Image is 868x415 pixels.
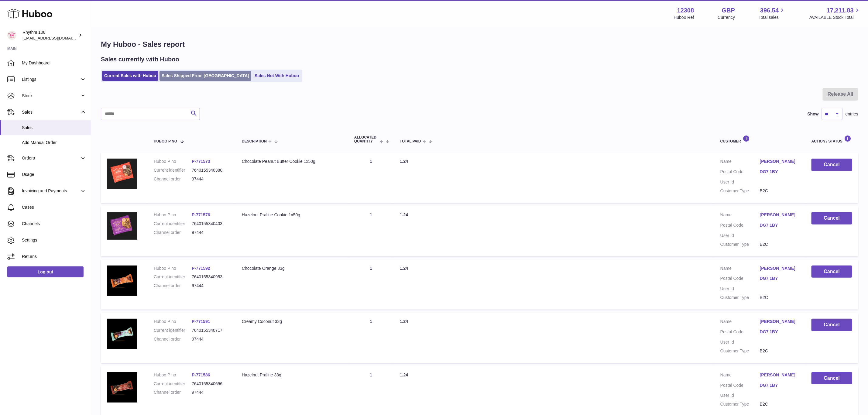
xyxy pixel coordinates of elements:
dt: Huboo P no [154,159,192,164]
dd: 7640155340656 [192,381,230,387]
span: Sales [22,109,80,115]
td: 1 [348,259,394,310]
dt: Name [720,212,760,219]
span: Sales [22,125,86,131]
dt: Channel order [154,389,192,395]
span: 1.24 [400,159,408,164]
dd: B2C [760,348,799,354]
img: 123081684745685.jpg [107,372,137,403]
h2: Sales currently with Huboo [101,55,179,63]
dt: Current identifier [154,221,192,227]
span: entries [846,111,858,117]
img: 123081684746069.JPG [107,159,137,189]
dt: Current identifier [154,328,192,333]
span: Total paid [400,139,421,143]
h1: My Huboo - Sales report [101,39,858,49]
img: 123081684745583.jpg [107,319,137,349]
td: 1 [348,153,394,203]
dd: 97444 [192,230,230,235]
a: DG7 1BY [760,169,799,175]
dt: Huboo P no [154,319,192,324]
dt: Huboo P no [154,266,192,271]
dt: Customer Type [720,348,760,354]
span: Orders [22,155,80,161]
img: 123081684745551.jpg [107,266,137,296]
dt: Name [720,266,760,273]
dt: Postal Code [720,329,760,336]
span: Listings [22,77,80,82]
span: Settings [22,237,86,243]
span: 1.24 [400,266,408,271]
dd: 97444 [192,283,230,289]
dt: User Id [720,393,760,398]
span: 1.24 [400,319,408,324]
div: Rhythm 108 [22,29,77,41]
span: 396.54 [760,6,779,15]
span: Returns [22,254,86,259]
dd: 7640155340717 [192,328,230,333]
a: P-771576 [192,212,210,217]
span: Stock [22,93,80,99]
dt: Channel order [154,283,192,289]
dt: Name [720,159,760,166]
img: 123081684746041.JPG [107,212,137,240]
div: Hazelnut Praline 33g [242,372,342,378]
button: Cancel [811,319,852,331]
div: Hazelnut Praline Cookie 1x50g [242,212,342,218]
div: Currency [718,15,735,20]
dt: Huboo P no [154,212,192,218]
dd: 97444 [192,389,230,395]
a: P-771591 [192,319,210,324]
span: 17,211.83 [827,6,854,15]
a: Sales Not With Huboo [252,71,301,81]
a: DG7 1BY [760,222,799,228]
span: Add Manual Order [22,140,86,146]
div: Chocolate Orange 33g [242,266,342,271]
a: [PERSON_NAME] [760,159,799,164]
button: Cancel [811,372,852,385]
dt: Name [720,319,760,326]
dd: B2C [760,242,799,247]
dt: Channel order [154,176,192,182]
span: Channels [22,221,86,227]
dt: Channel order [154,336,192,342]
label: Show [808,111,819,117]
span: Cases [22,204,86,210]
dd: 97444 [192,176,230,182]
dt: Customer Type [720,242,760,247]
dt: Customer Type [720,295,760,300]
div: Action / Status [811,135,852,143]
a: P-771573 [192,159,210,164]
strong: 12308 [677,6,694,15]
dt: Name [720,372,760,379]
dt: User Id [720,233,760,238]
dd: 7640155340380 [192,167,230,173]
dt: Current identifier [154,274,192,280]
a: Sales Shipped From [GEOGRAPHIC_DATA] [160,71,251,81]
dt: Channel order [154,230,192,235]
a: [PERSON_NAME] [760,266,799,271]
a: [PERSON_NAME] [760,319,799,324]
a: [PERSON_NAME] [760,212,799,218]
a: 17,211.83 AVAILABLE Stock Total [809,6,861,20]
a: Log out [7,266,84,277]
dd: 7640155340953 [192,274,230,280]
span: ALLOCATED Quantity [354,135,378,143]
span: Invoicing and Payments [22,188,80,194]
button: Cancel [811,212,852,225]
div: Customer [720,135,799,143]
button: Cancel [811,266,852,278]
dd: 7640155340403 [192,221,230,227]
span: 1.24 [400,372,408,377]
strong: GBP [722,6,735,15]
dd: B2C [760,188,799,194]
a: DG7 1BY [760,382,799,388]
span: AVAILABLE Stock Total [809,15,861,20]
dt: Current identifier [154,167,192,173]
td: 1 [348,313,394,363]
a: Current Sales with Huboo [102,71,158,81]
div: Chocolate Peanut Butter Cookie 1x50g [242,159,342,164]
span: Huboo P no [154,139,177,143]
dt: Customer Type [720,401,760,407]
dt: User Id [720,339,760,345]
